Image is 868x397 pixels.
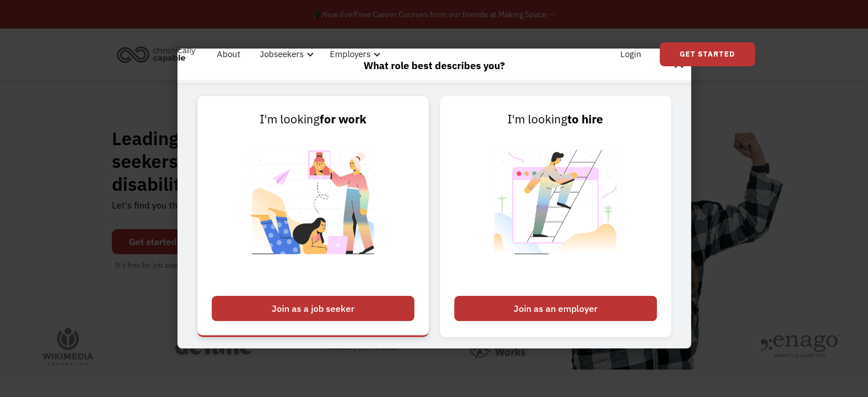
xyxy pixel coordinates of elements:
div: Join as a job seeker [212,296,414,321]
div: Join as an employer [454,296,657,321]
div: Jobseekers [260,47,304,61]
div: I'm looking [212,110,414,129]
img: Chronically Capable logo [114,42,199,67]
strong: to hire [567,111,603,127]
img: Chronically Capable Personalized Job Matching [242,129,384,290]
strong: for work [320,111,366,127]
div: Employers [330,47,370,61]
a: Login [613,36,648,73]
a: About [210,36,247,73]
div: Jobseekers [253,36,317,73]
div: I'm looking [454,110,657,129]
a: I'm lookingfor workJoin as a job seeker [197,96,429,337]
div: Employers [323,36,384,73]
a: I'm lookingto hireJoin as an employer [440,96,671,337]
a: home [114,42,204,67]
a: Get Started [660,42,755,66]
